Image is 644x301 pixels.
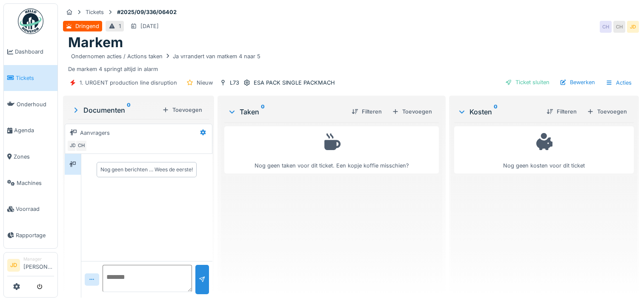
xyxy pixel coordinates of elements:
[4,65,57,91] a: Tickets
[348,106,385,117] div: Filteren
[16,205,54,213] span: Voorraad
[4,91,57,117] a: Onderhoud
[86,8,104,16] div: Tickets
[23,256,54,274] li: [PERSON_NAME]
[389,106,435,117] div: Toevoegen
[230,130,433,170] div: Nog geen taken voor dit ticket. Een kopje koffie misschien?
[23,256,54,262] div: Manager
[4,170,57,196] a: Machines
[4,144,57,170] a: Zones
[80,129,110,137] div: Aanvragers
[197,79,213,87] div: Nieuw
[14,126,54,134] span: Agenda
[67,140,79,152] div: JD
[230,79,239,87] div: L73
[75,140,87,152] div: CH
[458,107,540,117] div: Kosten
[17,179,54,187] span: Machines
[80,79,177,87] div: 1. URGENT production line disruption
[602,77,635,89] div: Acties
[7,259,20,272] li: JD
[75,22,99,30] div: Dringend
[7,256,54,276] a: JD Manager[PERSON_NAME]
[228,107,345,117] div: Taken
[15,48,54,56] span: Dashboard
[68,34,123,51] h1: Markem
[502,77,553,88] div: Ticket sluiten
[584,106,630,117] div: Toevoegen
[18,9,43,34] img: Badge_color-CXgf-gQk.svg
[14,153,54,161] span: Zones
[127,105,131,115] sup: 0
[600,21,612,33] div: CH
[16,74,54,82] span: Tickets
[556,77,598,88] div: Bewerken
[4,196,57,222] a: Voorraad
[100,166,193,173] div: Nog geen berichten … Wees de eerste!
[543,106,580,117] div: Filteren
[4,117,57,144] a: Agenda
[4,222,57,249] a: Rapportage
[159,104,206,116] div: Toevoegen
[119,22,121,30] div: 1
[16,231,54,239] span: Rapportage
[261,107,265,117] sup: 0
[460,130,628,170] div: Nog geen kosten voor dit ticket
[17,100,54,108] span: Onderhoud
[71,52,260,60] div: Ondernomen acties / Actions taken Ja vrrandert van matkem 4 naar 5
[254,79,335,87] div: ESA PACK SINGLE PACKMACH
[114,8,180,16] strong: #2025/09/336/06402
[68,51,634,73] div: De markem 4 springt altijd in alarm
[613,21,625,33] div: CH
[72,105,159,115] div: Documenten
[627,21,639,33] div: JD
[140,22,159,30] div: [DATE]
[4,39,57,65] a: Dashboard
[494,107,498,117] sup: 0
